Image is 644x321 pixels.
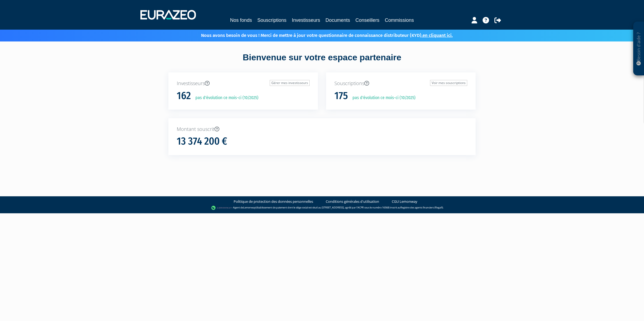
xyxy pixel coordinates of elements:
[177,126,467,133] p: Montant souscrit
[270,80,310,86] a: Gérer mes investisseurs
[385,16,414,24] a: Commissions
[334,80,467,87] p: Souscriptions
[177,136,227,147] h1: 13 374 200 €
[192,95,258,101] p: pas d'évolution ce mois-ci (10/2025)
[164,51,480,72] div: Bienvenue sur votre espace partenaire
[185,31,453,39] p: Nous avons besoin de vous ! Merci de mettre à jour votre questionnaire de connaissance distribute...
[392,199,417,204] a: CGU Lemonway
[257,16,286,24] a: Souscriptions
[177,90,191,102] h1: 162
[326,199,379,204] a: Conditions générales d'utilisation
[5,205,639,211] div: - Agent de (établissement de paiement dont le siège social est situé au [STREET_ADDRESS], agréé p...
[326,16,350,24] a: Documents
[230,16,252,24] a: Nos fonds
[430,80,467,86] a: Voir mes souscriptions
[234,199,313,204] a: Politique de protection des données personnelles
[355,16,379,24] a: Conseillers
[636,25,642,73] p: Besoin d'aide ?
[140,10,196,20] img: 1732889491-logotype_eurazeo_blanc_rvb.png
[292,16,320,24] a: Investisseurs
[177,80,310,87] p: Investisseurs
[349,95,416,101] p: pas d'évolution ce mois-ci (10/2025)
[334,90,348,102] h1: 175
[211,205,232,211] img: logo-lemonway.png
[400,206,443,210] a: Registre des agents financiers (Regafi)
[423,33,453,38] a: en cliquant ici.
[243,206,256,210] a: Lemonway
